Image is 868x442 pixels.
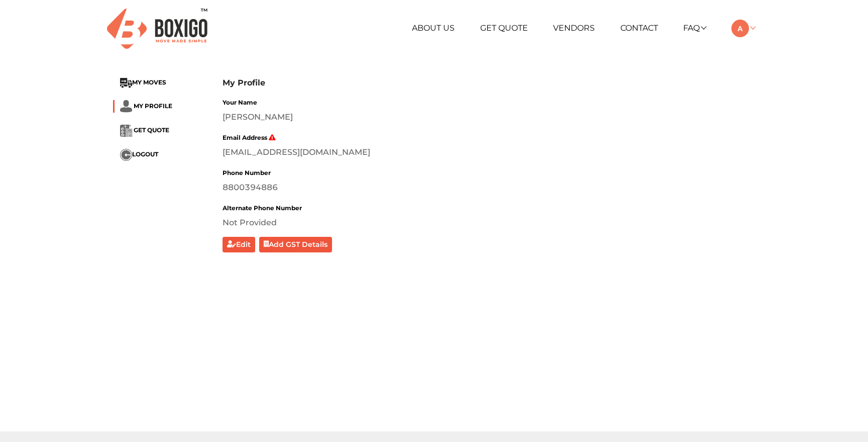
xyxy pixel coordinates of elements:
a: ... MY PROFILE [120,102,172,110]
label: Phone Number [223,168,271,178]
a: Contact [620,23,658,33]
span: LOGOUT [132,151,158,158]
label: Email Address [223,133,276,142]
label: Alternate Phone Number [223,204,302,213]
img: ... [120,149,132,161]
div: Not Provided [223,217,755,229]
button: Edit [223,237,255,252]
div: [PERSON_NAME] [223,111,755,123]
div: [EMAIL_ADDRESS][DOMAIN_NAME] [223,146,755,158]
img: ... [120,100,132,113]
span: MY MOVES [132,79,166,86]
span: GET QUOTE [134,127,169,134]
a: About Us [412,23,455,33]
a: Vendors [553,23,595,33]
h3: My Profile [223,78,755,87]
a: ...MY MOVES [120,79,166,86]
button: Add GST Details [259,237,333,252]
span: MY PROFILE [134,102,172,110]
img: Boxigo [107,9,207,48]
div: 8800394886 [223,182,755,194]
a: FAQ [683,23,706,33]
img: ... [120,78,132,88]
a: ... GET QUOTE [120,127,169,134]
label: Your Name [223,98,257,107]
button: ...LOGOUT [120,149,158,161]
a: Get Quote [480,23,528,33]
img: ... [120,125,132,137]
